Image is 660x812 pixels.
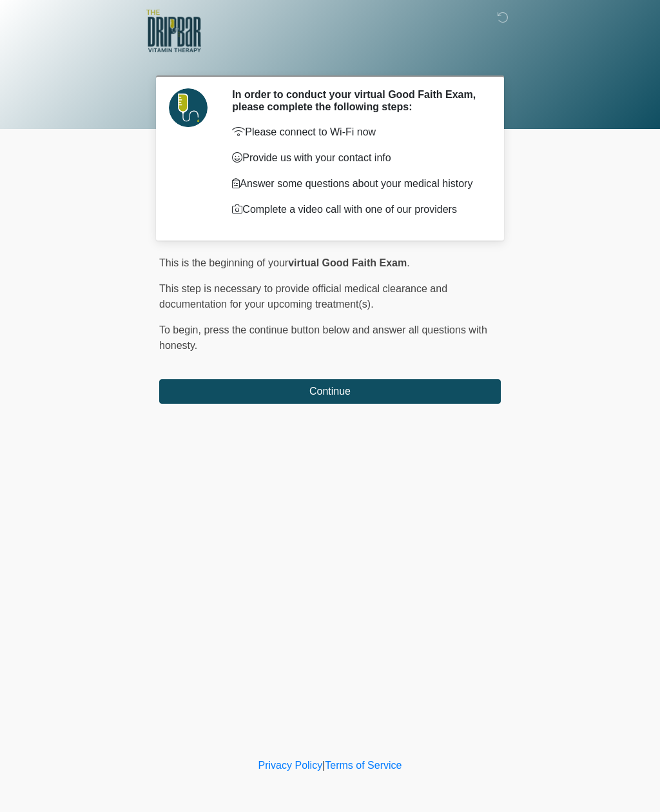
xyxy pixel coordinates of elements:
p: Provide us with your contact info [232,150,481,166]
span: This step is necessary to provide official medical clearance and documentation for your upcoming ... [159,283,447,310]
span: To begin, [159,324,204,335]
a: Privacy Policy [258,760,323,771]
img: Agent Avatar [169,88,208,127]
p: Please connect to Wi-Fi now [232,124,481,140]
button: Continue [159,379,501,404]
p: Complete a video call with one of our providers [232,202,481,217]
p: Answer some questions about your medical history [232,176,481,192]
a: | [322,760,325,771]
strong: virtual Good Faith Exam [288,257,407,268]
h2: In order to conduct your virtual Good Faith Exam, please complete the following steps: [232,88,481,113]
span: This is the beginning of your [159,257,288,268]
span: . [407,257,409,268]
img: The DRIPBaR - Alamo Ranch SATX Logo [146,10,201,52]
span: press the continue button below and answer all questions with honesty. [159,324,487,351]
a: Terms of Service [325,760,402,771]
